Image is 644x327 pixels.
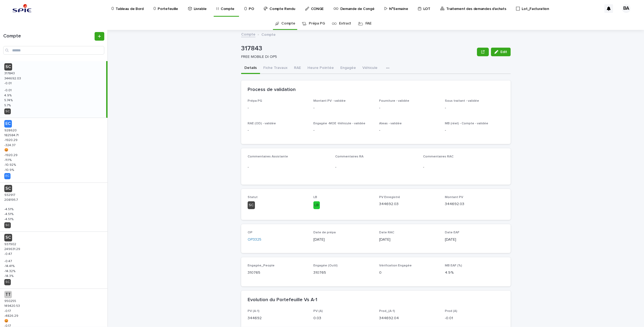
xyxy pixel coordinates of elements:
button: Edit [491,48,511,56]
button: Engagée [337,63,359,74]
p: 5.74 % [4,97,14,102]
p: - [248,164,329,170]
span: Montant PV [445,196,463,199]
button: Véhicule [359,63,381,74]
p: - [335,164,416,170]
p: FREE MOBILE DI OP5 [241,55,473,59]
div: SC [4,185,12,192]
p: -0.01 [4,87,13,92]
p: - [379,105,438,111]
span: PV Enregistré [379,196,400,199]
p: 310765 [248,270,307,276]
p: -0.01 [445,315,504,321]
a: FAE [365,17,372,30]
p: 😡 [4,147,9,152]
span: Date de prépa [313,231,336,234]
p: -14.41 % [4,263,16,268]
p: -4.51 % [4,206,15,211]
p: 208195.7 [4,197,19,202]
p: [DATE] [379,237,438,242]
span: Date RAC [379,231,394,234]
span: Engagée_People [248,264,275,267]
h2: Process de validation [248,87,296,93]
p: 344692.04 [379,315,438,321]
p: -11.1 % [4,157,13,162]
a: Prépa PG [309,17,325,30]
a: Compte [241,31,255,37]
span: PV (A) [313,310,323,313]
p: -4826.29 [4,313,19,318]
p: -0.17 [4,308,12,313]
span: RAE (OD) - validée [248,122,276,125]
h2: Evolution du Portefeuille Vs A-1 [248,297,317,303]
span: MB EAF (%) [445,264,462,267]
p: -10.92 % [4,162,17,167]
span: Statut [248,196,258,199]
p: -4.51 % [4,211,15,216]
span: Engagée -MOE -Véhicule - validée [313,122,365,125]
span: Edit [500,50,507,54]
p: -324.37 [4,142,16,147]
button: Details [241,63,260,74]
span: Commentaires Assistante [248,155,288,158]
p: - [313,105,373,111]
span: Prod (A) [445,310,457,313]
p: Compte [261,31,276,37]
p: 4.9 % [445,270,504,276]
p: 344692.03 [445,201,504,207]
p: - [423,164,504,170]
div: TT [4,291,12,298]
p: [DATE] [445,237,504,242]
button: Heure Pointée [304,63,337,74]
p: - [248,105,307,111]
p: 0 [379,270,438,276]
p: 937902 [4,241,17,246]
p: - [445,128,504,133]
div: SC [4,279,11,285]
p: 317843 [4,71,16,75]
button: Fiche Travaux [260,63,291,74]
span: Vérification Engagée [379,264,412,267]
p: - [379,128,438,133]
p: -1920.29 [4,152,19,157]
span: Commentaires RA [335,155,363,158]
p: - [313,128,373,133]
div: SC [4,222,11,228]
p: 317843 [241,45,475,52]
p: 950255 [4,298,17,303]
button: RAE [291,63,304,74]
p: 😡 [4,318,9,323]
p: -10.9 % [4,167,15,172]
p: - [445,105,504,111]
p: 4.9 % [4,93,13,97]
p: -4.51 % [4,216,15,221]
span: PV (A-1) [248,310,259,313]
p: -0.01 [4,80,13,85]
p: -0.47 [4,251,13,256]
div: EC [4,120,12,127]
div: LB [313,201,320,209]
span: Prod_(A-1) [379,310,395,313]
p: 249631.29 [4,246,21,251]
div: SC [4,63,12,71]
p: -0.47 [4,258,13,263]
a: Extract [339,17,351,30]
p: -14.32 % [4,268,16,273]
p: 310765 [313,270,373,276]
span: Aleas - validée [379,122,402,125]
p: 932917 [4,192,16,197]
span: LB [313,196,317,199]
input: Search [3,46,104,55]
p: - [248,128,307,133]
div: SC [4,234,12,241]
a: Compte [281,17,295,30]
p: 149420.53 [4,303,21,308]
a: OP3325 [248,237,261,242]
p: 344692.03 [379,201,438,207]
p: 5.7 % [4,103,12,107]
p: 344692 [248,315,307,321]
span: Montant PV - validée [313,99,346,103]
span: Sous traitant - validée [445,99,479,103]
span: Commentaires RAC [423,155,453,158]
